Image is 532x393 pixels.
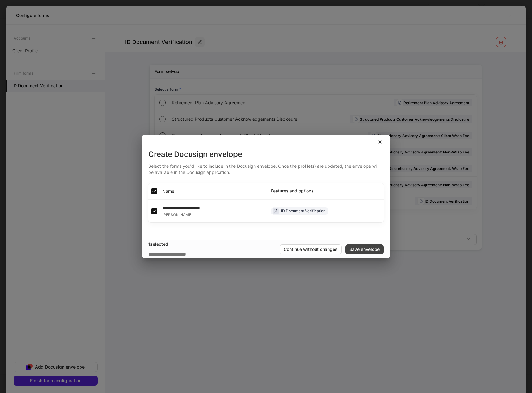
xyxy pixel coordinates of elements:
[162,188,174,194] span: Name
[148,241,280,247] div: 1 selected
[281,208,325,214] div: ID Document Verification
[148,149,384,159] div: Create Docusign envelope
[162,212,192,217] span: [PERSON_NAME]
[148,159,384,175] div: Select the forms you'd like to include in the Docusign envelope. Once the profile(s) are updated,...
[284,246,338,253] div: Continue without changes
[345,244,384,254] button: Save envelope
[349,246,380,253] div: Save envelope
[266,183,384,200] th: Features and options
[280,244,342,254] button: Continue without changes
